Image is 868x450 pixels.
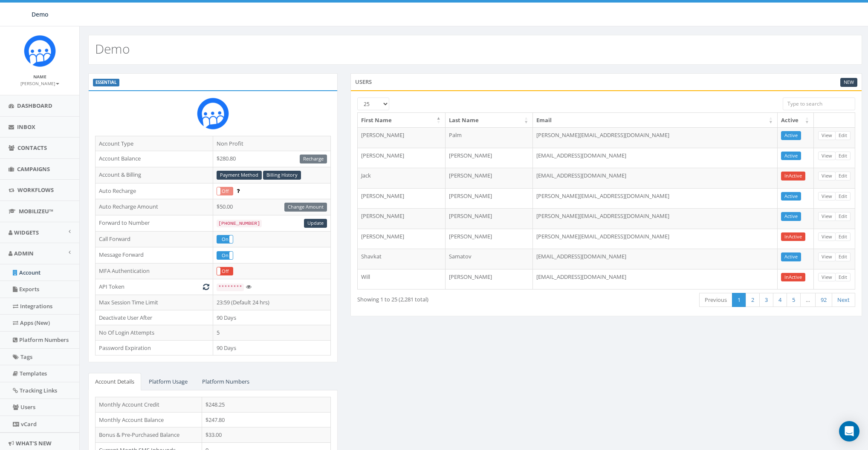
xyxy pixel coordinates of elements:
[217,235,233,244] div: OnOff
[446,269,533,289] td: [PERSON_NAME]
[446,229,533,249] td: [PERSON_NAME]
[95,397,202,412] td: Monthly Account Credit
[358,188,446,209] td: [PERSON_NAME]
[16,439,52,447] span: What's New
[95,151,213,167] td: Account Balance
[217,187,233,195] div: OnOff
[95,167,213,183] td: Account & Billing
[95,325,213,341] td: No Of Login Attempts
[217,252,233,259] label: On
[213,136,330,151] td: Non Profit
[818,172,836,181] a: View
[95,215,213,231] td: Forward to Number
[217,251,233,260] div: OnOff
[533,188,778,209] td: [PERSON_NAME][EMAIL_ADDRESS][DOMAIN_NAME]
[800,293,816,307] a: …
[781,192,801,201] a: Active
[95,427,202,443] td: Bonus & Pre-Purchased Balance
[781,212,801,221] a: Active
[20,79,59,87] a: [PERSON_NAME]
[304,219,327,228] a: Update
[93,79,119,86] label: ESSENTIAL
[95,136,213,151] td: Account Type
[832,293,855,307] a: Next
[203,284,209,289] i: Generate New Token
[358,113,446,128] th: First Name: activate to sort column descending
[818,232,836,241] a: View
[781,172,805,181] a: InActive
[835,131,851,140] a: Edit
[17,102,52,109] span: Dashboard
[835,232,851,241] a: Edit
[446,113,533,128] th: Last Name: activate to sort column ascending
[95,199,213,215] td: Auto Recharge Amount
[19,207,53,215] span: MobilizeU™
[787,293,801,307] a: 5
[358,127,446,148] td: [PERSON_NAME]
[213,340,330,355] td: 90 Days
[533,127,778,148] td: [PERSON_NAME][EMAIL_ADDRESS][DOMAIN_NAME]
[835,152,851,161] a: Edit
[213,325,330,341] td: 5
[533,113,778,128] th: Email: activate to sort column ascending
[358,148,446,168] td: [PERSON_NAME]
[533,229,778,249] td: [PERSON_NAME][EMAIL_ADDRESS][DOMAIN_NAME]
[781,131,801,140] a: Active
[213,310,330,325] td: 90 Days
[699,293,732,307] a: Previous
[446,208,533,229] td: [PERSON_NAME]
[818,252,836,261] a: View
[24,35,56,67] img: Icon_1.png
[446,188,533,209] td: [PERSON_NAME]
[95,263,213,279] td: MFA Authentication
[818,131,836,140] a: View
[20,80,59,86] small: [PERSON_NAME]
[95,310,213,325] td: Deactivate User After
[781,152,801,161] a: Active
[95,231,213,247] td: Call Forward
[781,273,805,282] a: InActive
[533,269,778,289] td: [EMAIL_ADDRESS][DOMAIN_NAME]
[781,232,805,241] a: InActive
[202,412,331,427] td: $247.80
[263,171,301,180] a: Billing History
[213,151,330,167] td: $280.80
[839,421,859,441] div: Open Intercom Messenger
[32,10,49,18] span: Demo
[17,186,54,194] span: Workflows
[818,192,836,201] a: View
[840,78,857,87] a: New
[783,97,855,110] input: Type to search
[446,249,533,269] td: Samatov
[835,273,851,282] a: Edit
[446,168,533,188] td: [PERSON_NAME]
[835,172,851,181] a: Edit
[781,252,801,261] a: Active
[746,293,760,307] a: 2
[446,127,533,148] td: Palm
[213,199,330,215] td: $50.00
[835,252,851,261] a: Edit
[818,152,836,161] a: View
[446,148,533,168] td: [PERSON_NAME]
[197,97,229,129] img: Icon_1.png
[533,208,778,229] td: [PERSON_NAME][EMAIL_ADDRESS][DOMAIN_NAME]
[533,148,778,168] td: [EMAIL_ADDRESS][DOMAIN_NAME]
[33,74,46,80] small: Name
[95,42,130,56] h2: Demo
[213,295,330,310] td: 23:59 (Default 24 hrs)
[358,249,446,269] td: Shavkat
[142,373,194,390] a: Platform Usage
[818,273,836,282] a: View
[773,293,787,307] a: 4
[95,295,213,310] td: Max Session Time Limit
[88,373,141,390] a: Account Details
[217,171,262,180] a: Payment Method
[358,269,446,289] td: Will
[202,397,331,412] td: $248.25
[815,293,832,307] a: 92
[358,229,446,249] td: [PERSON_NAME]
[533,168,778,188] td: [EMAIL_ADDRESS][DOMAIN_NAME]
[533,249,778,269] td: [EMAIL_ADDRESS][DOMAIN_NAME]
[217,235,233,243] label: On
